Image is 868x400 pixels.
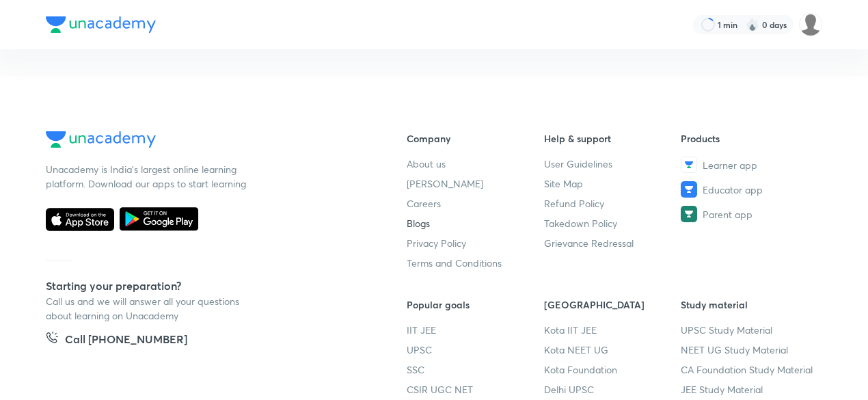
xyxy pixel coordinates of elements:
[544,131,681,146] h6: Help & support
[46,294,251,323] p: Call us and we will answer all your questions about learning on Unacademy
[681,181,697,198] img: Educator app
[746,18,759,31] img: streak
[544,362,681,377] a: Kota Foundation
[46,131,363,151] a: Company Logo
[681,362,818,377] a: CA Foundation Study Material
[544,382,681,397] a: Delhi UPSC
[65,331,187,350] h5: Call [PHONE_NUMBER]
[703,183,763,197] span: Educator app
[681,343,818,357] a: NEET UG Study Material
[703,158,757,172] span: Learner app
[681,181,818,198] a: Educator app
[681,206,818,222] a: Parent app
[681,382,818,397] a: JEE Study Material
[407,256,544,270] a: Terms and Conditions
[681,157,697,173] img: Learner app
[46,278,363,294] h5: Starting your preparation?
[544,176,681,191] a: Site Map
[544,323,681,337] a: Kota IIT JEE
[407,362,544,377] a: SSC
[544,297,681,312] h6: [GEOGRAPHIC_DATA]
[46,162,251,191] p: Unacademy is India’s largest online learning platform. Download our apps to start learning
[407,196,544,211] a: Careers
[544,236,681,250] a: Grievance Redressal
[407,297,544,312] h6: Popular goals
[407,196,441,211] span: Careers
[407,343,544,357] a: UPSC
[681,157,818,173] a: Learner app
[407,131,544,146] h6: Company
[407,216,544,230] a: Blogs
[681,206,697,222] img: Parent app
[407,157,544,171] a: About us
[46,331,187,350] a: Call [PHONE_NUMBER]
[681,297,818,312] h6: Study material
[407,323,544,337] a: IIT JEE
[46,131,156,148] img: Company Logo
[799,13,822,36] img: Vishal
[544,157,681,171] a: User Guidelines
[544,216,681,230] a: Takedown Policy
[681,323,818,337] a: UPSC Study Material
[681,131,818,146] h6: Products
[544,343,681,357] a: Kota NEET UG
[407,236,544,250] a: Privacy Policy
[544,196,681,211] a: Refund Policy
[407,176,544,191] a: [PERSON_NAME]
[703,207,752,222] span: Parent app
[407,382,544,397] a: CSIR UGC NET
[46,16,156,33] img: Company Logo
